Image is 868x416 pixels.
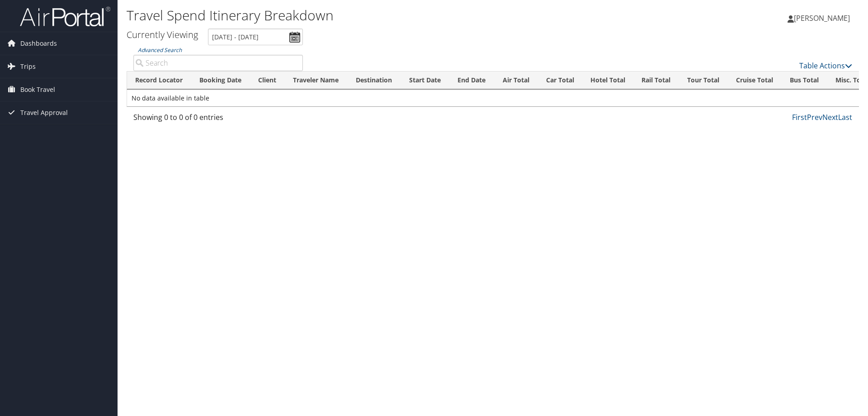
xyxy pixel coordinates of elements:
a: Next [822,112,838,122]
a: First [792,112,807,122]
th: Air Total: activate to sort column ascending [494,72,538,89]
th: Hotel Total: activate to sort column ascending [582,72,633,89]
th: Start Date: activate to sort column ascending [401,72,449,89]
th: End Date: activate to sort column ascending [449,72,494,89]
th: Record Locator: activate to sort column ascending [127,72,191,89]
th: Car Total: activate to sort column ascending [538,72,582,89]
a: [PERSON_NAME] [788,5,859,32]
th: Rail Total: activate to sort column ascending [633,72,679,89]
input: Advanced Search [133,55,303,71]
span: Travel Approval [20,101,68,124]
th: Tour Total: activate to sort column ascending [679,72,727,89]
span: Dashboards [20,32,57,55]
a: Advanced Search [138,46,182,54]
th: Booking Date: activate to sort column ascending [191,72,250,89]
span: Book Travel [20,78,55,101]
img: airportal-logo.png [20,6,110,27]
span: [PERSON_NAME] [794,13,850,23]
th: Cruise Total: activate to sort column ascending [727,72,781,89]
a: Last [838,112,852,122]
th: Traveler Name: activate to sort column ascending [285,72,348,89]
th: Destination: activate to sort column ascending [348,72,401,89]
span: Trips [20,55,36,78]
h1: Travel Spend Itinerary Breakdown [127,6,615,25]
th: Bus Total: activate to sort column ascending [781,72,827,89]
a: Prev [807,112,822,122]
h3: Currently Viewing [127,29,198,41]
div: Showing 0 to 0 of 0 entries [133,112,303,127]
a: Table Actions [799,61,852,71]
th: Client: activate to sort column ascending [250,72,285,89]
input: [DATE] - [DATE] [208,29,303,45]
